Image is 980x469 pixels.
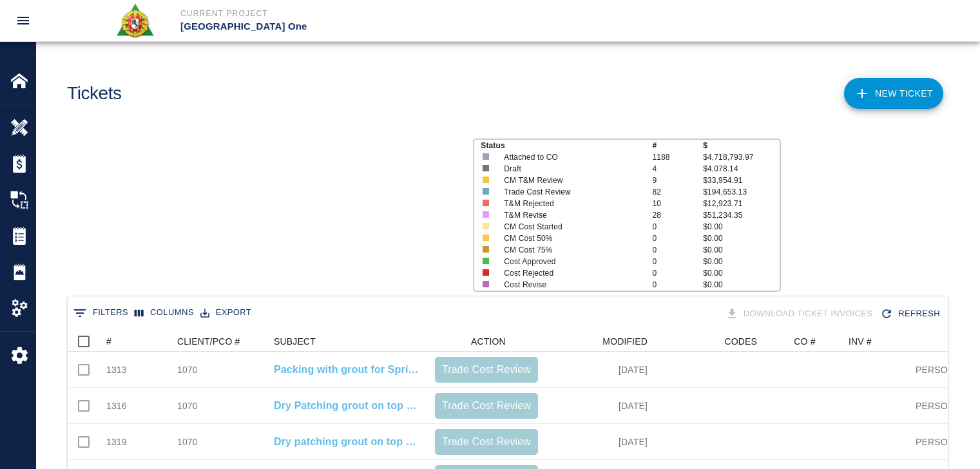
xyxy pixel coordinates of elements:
[652,151,703,163] p: 1188
[652,233,703,244] p: 0
[652,209,703,221] p: 28
[197,303,255,323] button: Export
[274,398,422,414] a: Dry Patching grout on top of beams for Column line E5/[GEOGRAPHIC_DATA], B/15.
[67,83,122,104] h1: Tickets
[703,163,779,175] p: $4,078.14
[177,363,198,376] div: 1070
[504,244,637,256] p: CM Cost 75%
[504,233,637,244] p: CM Cost 50%
[177,399,198,412] div: 1070
[106,399,127,412] div: 1316
[504,175,637,186] p: CM T&M Review
[274,362,422,378] a: Packing with grout for Sprinkler valve room #980.
[703,221,779,233] p: $0.00
[8,5,39,36] button: open drawer
[794,331,815,352] div: CO #
[703,198,779,209] p: $12,923.71
[100,331,171,352] div: #
[654,331,764,352] div: CODES
[703,279,779,291] p: $0.00
[440,398,533,414] p: Trade Cost Review
[878,303,945,325] div: Refresh the list
[703,233,779,244] p: $0.00
[652,267,703,279] p: 0
[504,221,637,233] p: CM Cost Started
[652,175,703,186] p: 9
[844,78,943,109] a: NEW TICKET
[428,331,544,352] div: ACTION
[544,388,654,424] div: [DATE]
[878,303,945,325] button: Refresh
[703,175,779,186] p: $33,954.91
[440,362,533,378] p: Trade Cost Review
[440,434,533,450] p: Trade Cost Review
[471,331,506,352] div: ACTION
[652,198,703,209] p: 10
[544,352,654,388] div: [DATE]
[652,140,703,151] p: #
[842,331,916,352] div: INV #
[703,244,779,256] p: $0.00
[504,151,637,163] p: Attached to CO
[274,331,316,352] div: SUBJECT
[724,331,757,352] div: CODES
[180,19,560,34] p: [GEOGRAPHIC_DATA] One
[652,279,703,291] p: 0
[115,3,155,39] img: Roger & Sons Concrete
[652,186,703,198] p: 82
[504,198,637,209] p: T&M Rejected
[267,331,428,352] div: SUBJECT
[703,140,779,151] p: $
[652,163,703,175] p: 4
[481,140,652,151] p: Status
[703,267,779,279] p: $0.00
[504,267,637,279] p: Cost Rejected
[177,436,198,448] div: 1070
[652,244,703,256] p: 0
[504,279,637,291] p: Cost Revise
[703,186,779,198] p: $194,653.13
[504,186,637,198] p: Trade Cost Review
[274,434,422,450] a: Dry patching grout on top of beams Column line E12/EH
[177,331,240,352] div: CLIENT/PCO #
[703,151,779,163] p: $4,718,793.97
[544,424,654,460] div: [DATE]
[504,209,637,221] p: T&M Revise
[916,407,980,469] iframe: Chat Widget
[652,221,703,233] p: 0
[849,331,872,352] div: INV #
[723,303,878,325] div: Tickets download in groups of 15
[131,303,197,323] button: Select columns
[504,163,637,175] p: Draft
[703,256,779,267] p: $0.00
[70,303,131,323] button: Show filters
[544,331,654,352] div: MODIFIED
[504,256,637,267] p: Cost Approved
[180,8,560,19] p: Current Project
[106,363,127,376] div: 1313
[106,331,111,352] div: #
[703,209,779,221] p: $51,234.35
[939,8,965,33] img: broken-image.jpg
[171,331,267,352] div: CLIENT/PCO #
[652,256,703,267] p: 0
[106,436,127,448] div: 1319
[602,331,648,352] div: MODIFIED
[764,331,842,352] div: CO #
